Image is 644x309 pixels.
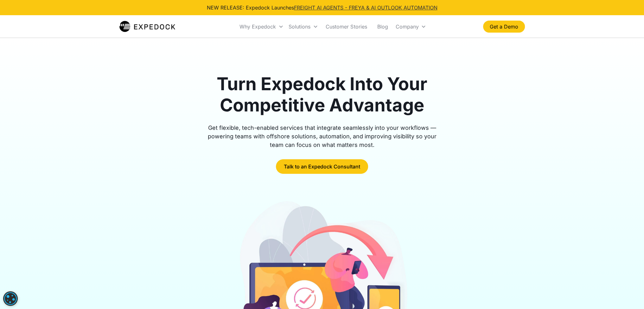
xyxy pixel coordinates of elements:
[321,16,372,37] a: Customer Stories
[372,16,393,37] a: Blog
[393,16,429,37] div: Company
[294,4,437,11] a: FREIGHT AI AGENTS - FREYA & AI OUTLOOK AUTOMATION
[201,73,444,116] h1: Turn Expedock Into Your Competitive Advantage
[237,16,286,37] div: Why Expedock
[119,20,175,33] a: home
[286,16,321,37] div: Solutions
[119,20,175,33] img: Expedock Logo
[289,23,310,30] div: Solutions
[612,279,644,309] iframe: Chat Widget
[207,4,437,11] div: NEW RELEASE: Expedock Launches
[276,159,368,174] a: Talk to an Expedock Consultant
[395,23,418,30] div: Company
[483,21,525,33] a: Get a Demo
[201,123,444,149] div: Get flexible, tech-enabled services that integrate seamlessly into your workflows — powering team...
[239,23,276,30] div: Why Expedock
